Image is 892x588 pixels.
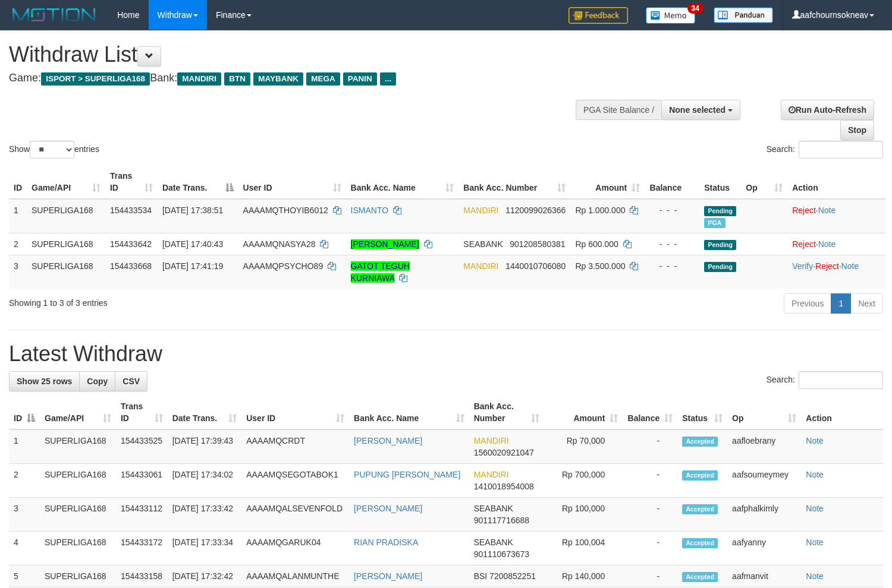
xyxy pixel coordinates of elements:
[9,233,27,255] td: 2
[474,571,488,581] span: BSI
[682,437,718,447] span: Accepted
[669,105,725,115] span: None selected
[704,218,725,228] span: Marked by aafsoumeymey
[458,165,570,199] th: Bank Acc. Number: activate to sort column ascending
[9,72,583,84] h4: Game: Bank:
[105,165,158,199] th: Trans ID: activate to sort column ascending
[9,429,40,464] td: 1
[40,498,116,532] td: SUPERLIGA168
[649,260,695,272] div: - - -
[544,396,623,429] th: Amount: activate to sort column ascending
[115,371,147,391] a: CSV
[510,239,565,249] span: Copy 901208580381 to clipboard
[575,206,625,215] span: Rp 1.000.000
[9,165,27,199] th: ID
[687,3,703,14] span: 34
[40,464,116,498] td: SUPERLIGA168
[9,199,27,233] td: 1
[168,396,242,429] th: Date Trans.: activate to sort column ascending
[474,436,509,445] span: MANDIRI
[474,538,513,547] span: SEABANK
[649,238,695,250] div: - - -
[544,429,623,464] td: Rp 70,000
[623,498,677,532] td: -
[168,464,242,498] td: [DATE] 17:34:02
[801,396,883,429] th: Action
[224,72,250,86] span: BTN
[792,261,813,271] a: Verify
[354,538,418,547] a: RIAN PRADISKA
[351,206,389,215] a: ISMANTO
[177,72,221,86] span: MANDIRI
[162,206,223,215] span: [DATE] 17:38:51
[784,293,831,314] a: Previous
[241,498,349,532] td: AAAAMQALSEVENFOLD
[645,165,699,199] th: Balance
[575,261,625,271] span: Rp 3.500.000
[787,233,885,255] td: ·
[241,429,349,464] td: AAAAMQCRDT
[544,464,623,498] td: Rp 700,000
[253,72,303,86] span: MAYBANK
[850,293,883,314] a: Next
[831,293,851,314] a: 1
[110,239,152,249] span: 154433642
[168,429,242,464] td: [DATE] 17:39:43
[354,504,422,513] a: [PERSON_NAME]
[787,165,885,199] th: Action
[623,565,677,587] td: -
[27,199,105,233] td: SUPERLIGA168
[799,371,883,389] input: Search:
[116,464,168,498] td: 154433061
[27,255,105,289] td: SUPERLIGA168
[806,470,824,479] a: Note
[806,571,824,581] a: Note
[469,396,545,429] th: Bank Acc. Number: activate to sort column ascending
[343,72,377,86] span: PANIN
[840,120,874,140] a: Stop
[646,7,696,24] img: Button%20Memo.svg
[9,498,40,532] td: 3
[238,165,346,199] th: User ID: activate to sort column ascending
[727,464,801,498] td: aafsoumeymey
[661,100,740,120] button: None selected
[677,396,727,429] th: Status: activate to sort column ascending
[623,396,677,429] th: Balance: activate to sort column ascending
[9,342,883,366] h1: Latest Withdraw
[570,165,645,199] th: Amount: activate to sort column ascending
[40,429,116,464] td: SUPERLIGA168
[9,6,99,24] img: MOTION_logo.png
[806,504,824,513] a: Note
[682,538,718,548] span: Accepted
[123,377,140,386] span: CSV
[682,572,718,582] span: Accepted
[346,165,459,199] th: Bank Acc. Name: activate to sort column ascending
[505,206,566,215] span: Copy 1120099026366 to clipboard
[682,470,718,480] span: Accepted
[792,206,816,215] a: Reject
[9,396,40,429] th: ID: activate to sort column descending
[241,565,349,587] td: AAAAMQALANMUNTHE
[818,239,836,249] a: Note
[474,482,534,491] span: Copy 1410018954008 to clipboard
[569,7,628,24] img: Feedback.jpg
[818,206,836,215] a: Note
[241,532,349,565] td: AAAAMQGARUK04
[40,565,116,587] td: SUPERLIGA168
[727,429,801,464] td: aafloebrany
[575,239,618,249] span: Rp 600.000
[243,261,323,271] span: AAAAMQPSYCHO89
[727,532,801,565] td: aafyanny
[544,498,623,532] td: Rp 100,000
[9,532,40,565] td: 4
[168,532,242,565] td: [DATE] 17:33:34
[351,239,419,249] a: [PERSON_NAME]
[27,233,105,255] td: SUPERLIGA168
[727,565,801,587] td: aafmanvit
[489,571,536,581] span: Copy 7200852251 to clipboard
[168,565,242,587] td: [DATE] 17:32:42
[354,470,460,479] a: PUPUNG [PERSON_NAME]
[505,261,566,271] span: Copy 1440010706080 to clipboard
[30,141,74,159] select: Showentries
[40,396,116,429] th: Game/API: activate to sort column ascending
